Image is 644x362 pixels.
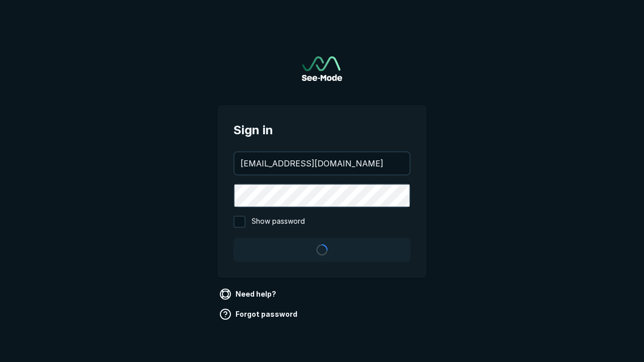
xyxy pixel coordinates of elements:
a: Go to sign in [302,56,342,81]
input: your@email.com [234,152,410,174]
img: See-Mode Logo [302,56,342,81]
span: Show password [252,216,305,228]
span: Sign in [233,121,411,139]
a: Need help? [217,286,280,302]
a: Forgot password [217,306,301,322]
